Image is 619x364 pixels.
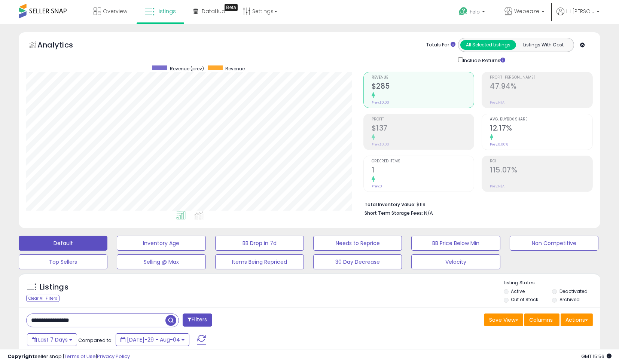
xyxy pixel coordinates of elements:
[372,159,474,163] span: Ordered Items
[453,1,493,24] a: Help
[529,316,553,324] span: Columns
[490,124,592,134] h2: 12.17%
[170,65,204,72] span: Revenue (prev)
[484,313,523,326] button: Save View
[460,40,516,50] button: All Selected Listings
[511,288,525,294] label: Active
[581,353,612,360] span: 2025-08-12 15:56 GMT
[561,313,593,326] button: Actions
[225,4,238,11] div: Tooltip anchor
[490,76,592,80] span: Profit [PERSON_NAME]
[559,288,588,294] label: Deactivated
[458,7,468,16] i: Get Help
[19,254,107,269] button: Top Sellers
[97,353,130,360] a: Privacy Policy
[38,336,68,343] span: Last 7 Days
[411,236,500,251] button: BB Price Below Min
[117,254,205,269] button: Selling @ Max
[511,296,538,303] label: Out of Stock
[183,313,212,327] button: Filters
[514,7,539,15] span: Webeaze
[372,82,474,92] h2: $285
[313,254,402,269] button: 30 Day Decrease
[372,124,474,134] h2: $137
[470,9,480,15] span: Help
[127,336,180,343] span: [DATE]-29 - Aug-04
[559,296,580,303] label: Archived
[490,100,504,105] small: Prev: N/A
[372,166,474,176] h2: 1
[225,65,245,72] span: Revenue
[313,236,402,251] button: Needs to Reprice
[19,236,107,251] button: Default
[37,40,88,52] h5: Analytics
[504,279,600,287] p: Listing States:
[490,82,592,92] h2: 47.94%
[490,117,592,122] span: Avg. Buybox Share
[215,254,304,269] button: Items Being Repriced
[116,333,189,346] button: [DATE]-29 - Aug-04
[424,209,433,217] span: N/A
[103,7,127,15] span: Overview
[524,313,559,326] button: Columns
[372,76,474,80] span: Revenue
[7,353,130,360] div: seller snap | |
[516,40,571,50] button: Listings With Cost
[156,7,176,15] span: Listings
[566,7,594,15] span: Hi [PERSON_NAME]
[372,184,382,189] small: Prev: 0
[452,56,514,64] div: Include Returns
[40,282,68,293] h5: Listings
[426,42,455,49] div: Totals For
[7,353,35,360] strong: Copyright
[490,184,504,189] small: Prev: N/A
[78,337,113,344] span: Compared to:
[64,353,96,360] a: Terms of Use
[372,142,389,147] small: Prev: $0.00
[411,254,500,269] button: Velocity
[117,236,205,251] button: Inventory Age
[365,210,423,216] b: Short Term Storage Fees:
[202,7,225,15] span: DataHub
[510,236,598,251] button: Non Competitive
[365,201,415,208] b: Total Inventory Value:
[365,199,587,208] li: $119
[490,142,508,147] small: Prev: 0.00%
[27,333,77,346] button: Last 7 Days
[372,117,474,122] span: Profit
[490,166,592,176] h2: 115.07%
[372,100,389,105] small: Prev: $0.00
[490,159,592,163] span: ROI
[26,295,60,302] div: Clear All Filters
[215,236,304,251] button: BB Drop in 7d
[557,7,600,24] a: Hi [PERSON_NAME]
